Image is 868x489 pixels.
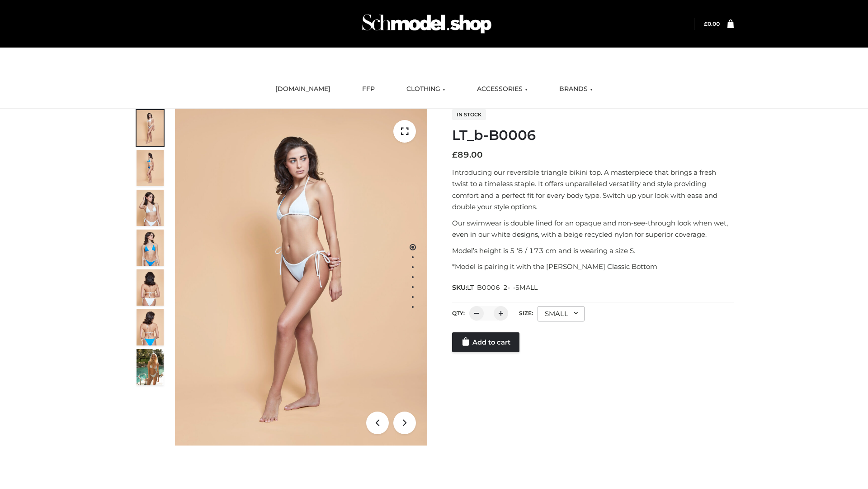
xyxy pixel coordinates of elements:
span: LT_B0006_2-_-SMALL [467,283,538,292]
p: Model’s height is 5 ‘8 / 173 cm and is wearing a size S. [452,245,734,257]
img: ArielClassicBikiniTop_CloudNine_AzureSky_OW114ECO_1 [175,109,427,446]
bdi: 89.00 [452,150,483,160]
p: Introducing our reversible triangle bikini top. A masterpiece that brings a fresh twist to a time... [452,167,734,213]
img: Schmodel Admin 964 [359,6,495,42]
label: Size: [519,310,533,316]
p: Our swimwear is double lined for an opaque and non-see-through look when wet, even in our white d... [452,217,734,240]
div: SMALL [538,306,585,321]
span: £ [452,150,458,160]
span: £ [704,20,708,27]
a: FFP [355,79,382,99]
a: Add to cart [452,332,519,352]
img: ArielClassicBikiniTop_CloudNine_AzureSky_OW114ECO_7-scaled.jpg [137,269,164,306]
h1: LT_b-B0006 [452,127,734,144]
bdi: 0.00 [704,20,720,27]
p: *Model is pairing it with the [PERSON_NAME] Classic Bottom [452,261,734,273]
img: ArielClassicBikiniTop_CloudNine_AzureSky_OW114ECO_3-scaled.jpg [137,190,164,226]
img: ArielClassicBikiniTop_CloudNine_AzureSky_OW114ECO_4-scaled.jpg [137,230,164,266]
a: £0.00 [704,20,720,27]
img: ArielClassicBikiniTop_CloudNine_AzureSky_OW114ECO_8-scaled.jpg [137,309,164,345]
img: Arieltop_CloudNine_AzureSky2.jpg [137,349,164,385]
label: QTY: [452,310,465,316]
a: CLOTHING [400,79,452,99]
a: ACCESSORIES [470,79,534,99]
a: [DOMAIN_NAME] [269,79,337,99]
a: BRANDS [552,79,599,99]
span: SKU: [452,282,538,293]
img: ArielClassicBikiniTop_CloudNine_AzureSky_OW114ECO_1-scaled.jpg [137,110,164,146]
img: ArielClassicBikiniTop_CloudNine_AzureSky_OW114ECO_2-scaled.jpg [137,150,164,186]
span: In stock [452,109,486,120]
